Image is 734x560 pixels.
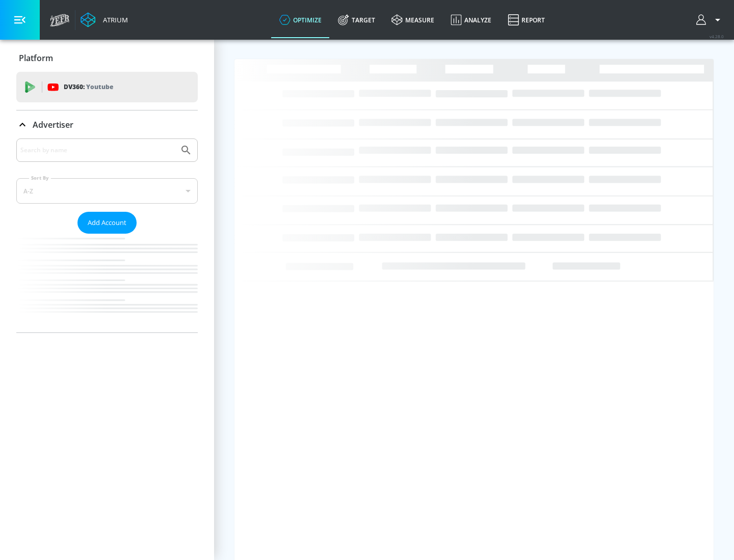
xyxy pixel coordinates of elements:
[16,72,198,102] div: DV360: Youtube
[29,175,51,181] label: Sort By
[88,217,126,229] span: Add Account
[86,81,113,92] p: Youtube
[16,234,198,332] nav: list of Advertiser
[500,2,553,38] a: Report
[442,2,500,38] a: Analyze
[99,15,128,24] div: Atrium
[16,178,198,204] div: A-Z
[710,34,724,39] span: v 4.28.0
[19,52,53,64] p: Platform
[330,2,383,38] a: Target
[271,2,330,38] a: optimize
[77,212,137,234] button: Add Account
[81,12,128,27] a: Atrium
[16,110,198,139] div: Advertiser
[64,81,113,93] p: DV360:
[20,144,175,157] input: Search by name
[16,44,198,72] div: Platform
[383,2,442,38] a: measure
[16,138,198,332] div: Advertiser
[33,119,73,130] p: Advertiser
